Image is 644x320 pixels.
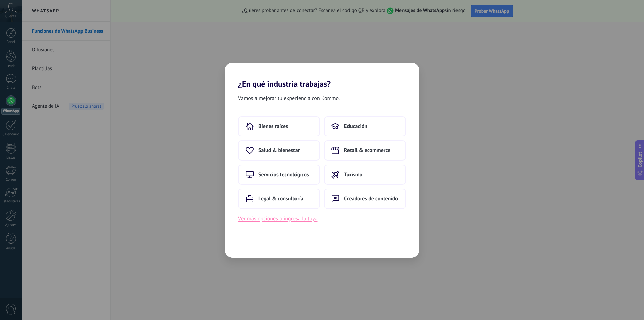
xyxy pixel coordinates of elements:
button: Salud & bienestar [238,140,320,161]
span: Turismo [344,171,362,178]
button: Creadores de contenido [324,189,406,209]
button: Ver más opciones o ingresa la tuya [238,214,317,223]
button: Servicios tecnológicos [238,165,320,185]
span: Creadores de contenido [344,195,398,202]
button: Turismo [324,165,406,185]
button: Retail & ecommerce [324,140,406,161]
span: Servicios tecnológicos [258,171,309,178]
span: Educación [344,123,367,130]
span: Legal & consultoría [258,195,303,202]
button: Bienes raíces [238,116,320,136]
span: Salud & bienestar [258,147,300,154]
span: Bienes raíces [258,123,288,130]
span: Vamos a mejorar tu experiencia con Kommo. [238,94,340,103]
h2: ¿En qué industria trabajas? [225,63,419,89]
button: Educación [324,116,406,136]
button: Legal & consultoría [238,189,320,209]
span: Retail & ecommerce [344,147,390,154]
